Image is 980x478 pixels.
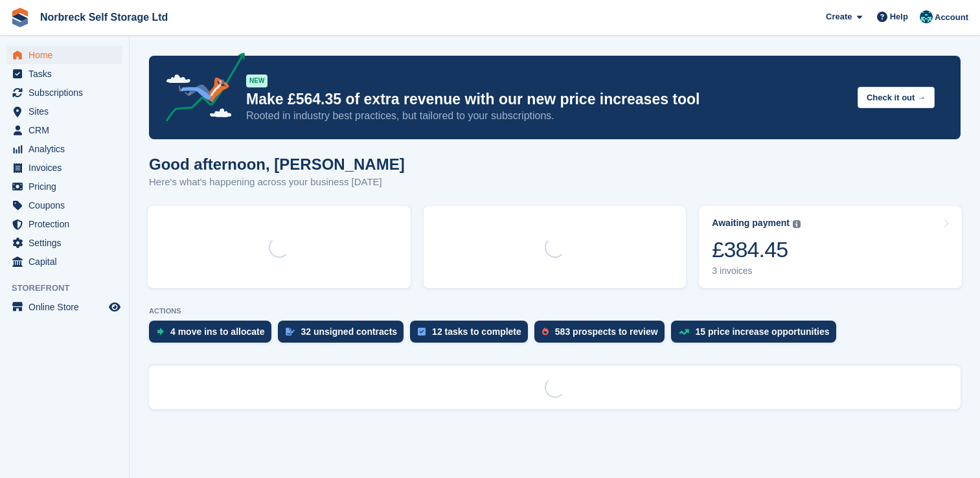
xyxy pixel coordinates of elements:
[432,326,521,337] div: 12 tasks to complete
[149,307,961,315] p: ACTIONS
[149,321,278,349] a: 4 move ins to allocate
[6,196,122,214] a: menu
[12,282,129,295] span: Storefront
[6,102,122,120] a: menu
[6,84,122,102] a: menu
[246,90,847,109] p: Make £564.35 of extra revenue with our new price increases tool
[712,236,801,263] div: £384.45
[6,121,122,139] a: menu
[555,326,658,337] div: 583 prospects to review
[793,220,801,228] img: icon-info-grey-7440780725fd019a000dd9b08b2336e03edf1995a4989e88bcd33f0948082b44.svg
[418,328,426,336] img: task-75834270c22a3079a89374b754ae025e5fb1db73e45f91037f5363f120a921f8.svg
[107,299,122,315] a: Preview store
[826,10,852,23] span: Create
[671,321,843,349] a: 15 price increase opportunities
[858,87,935,108] button: Check it out →
[28,298,106,316] span: Online Store
[28,65,106,83] span: Tasks
[6,65,122,83] a: menu
[170,326,265,337] div: 4 move ins to allocate
[278,321,411,349] a: 32 unsigned contracts
[6,234,122,252] a: menu
[28,159,106,177] span: Invoices
[155,52,245,126] img: price-adjustments-announcement-icon-8257ccfd72463d97f412b2fc003d46551f7dbcb40ab6d574587a9cd5c0d94...
[10,8,30,27] img: stora-icon-8386f47178a22dfd0bd8f6a31ec36ba5ce8667c1dd55bd0f319d3a0aa187defe.svg
[679,329,689,335] img: price_increase_opportunities-93ffe204e8149a01c8c9dc8f82e8f89637d9d84a8eef4429ea346261dce0b2c0.svg
[6,140,122,158] a: menu
[890,10,908,23] span: Help
[28,215,106,233] span: Protection
[410,321,534,349] a: 12 tasks to complete
[712,218,790,229] div: Awaiting payment
[246,109,847,123] p: Rooted in industry best practices, but tailored to your subscriptions.
[28,102,106,120] span: Sites
[28,177,106,196] span: Pricing
[696,326,830,337] div: 15 price increase opportunities
[149,175,405,190] p: Here's what's happening across your business [DATE]
[920,10,933,23] img: Sally King
[935,11,968,24] span: Account
[28,46,106,64] span: Home
[542,328,549,336] img: prospect-51fa495bee0391a8d652442698ab0144808aea92771e9ea1ae160a38d050c398.svg
[157,328,164,336] img: move_ins_to_allocate_icon-fdf77a2bb77ea45bf5b3d319d69a93e2d87916cf1d5bf7949dd705db3b84f3ca.svg
[149,155,405,173] h1: Good afternoon, [PERSON_NAME]
[712,266,801,277] div: 3 invoices
[35,6,173,28] a: Norbreck Self Storage Ltd
[286,328,295,336] img: contract_signature_icon-13c848040528278c33f63329250d36e43548de30e8caae1d1a13099fd9432cc5.svg
[699,206,962,288] a: Awaiting payment £384.45 3 invoices
[6,177,122,196] a: menu
[534,321,671,349] a: 583 prospects to review
[28,253,106,271] span: Capital
[6,253,122,271] a: menu
[28,84,106,102] span: Subscriptions
[246,74,268,87] div: NEW
[6,298,122,316] a: menu
[6,46,122,64] a: menu
[301,326,398,337] div: 32 unsigned contracts
[28,121,106,139] span: CRM
[28,140,106,158] span: Analytics
[6,215,122,233] a: menu
[28,234,106,252] span: Settings
[28,196,106,214] span: Coupons
[6,159,122,177] a: menu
